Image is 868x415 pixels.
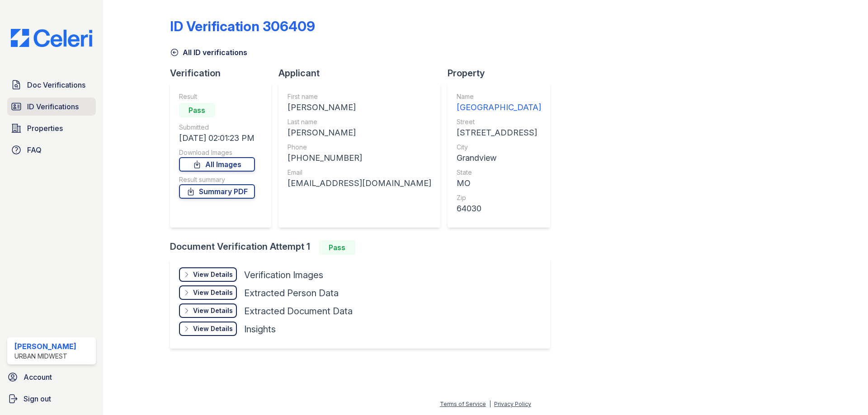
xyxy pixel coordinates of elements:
[457,143,541,152] div: City
[179,175,255,184] div: Result summary
[457,168,541,177] div: State
[27,101,79,112] span: ID Verifications
[179,92,255,101] div: Result
[244,269,323,281] div: Verification Images
[457,152,541,164] div: Grandview
[179,132,255,145] div: [DATE] 02:01:23 PM
[4,368,99,386] a: Account
[457,101,541,114] div: [GEOGRAPHIC_DATA]
[288,101,431,114] div: [PERSON_NAME]
[179,184,255,199] a: Summary PDF
[4,390,99,408] a: Sign out
[27,123,63,134] span: Properties
[288,152,431,164] div: [PHONE_NUMBER]
[288,92,431,101] div: First name
[457,126,541,139] div: [STREET_ADDRESS]
[288,143,431,152] div: Phone
[24,393,51,404] span: Sign out
[244,287,339,299] div: Extracted Person Data
[27,79,85,90] span: Doc Verifications
[448,67,557,79] div: Property
[179,157,255,172] a: All Images
[440,401,486,407] a: Terms of Service
[288,117,431,126] div: Last name
[244,323,276,336] div: Insights
[494,401,531,407] a: Privacy Policy
[170,18,315,34] div: ID Verification 306409
[278,67,448,79] div: Applicant
[170,47,247,58] a: All ID verifications
[24,372,52,382] span: Account
[7,98,96,116] a: ID Verifications
[288,177,431,190] div: [EMAIL_ADDRESS][DOMAIN_NAME]
[457,117,541,126] div: Street
[7,141,96,159] a: FAQ
[244,305,353,317] div: Extracted Document Data
[4,29,99,47] img: CE_Logo_Blue-a8612792a0a2168367f1c8372b55b34899dd931a85d93a1a3d3e32e68fde9ad4.png
[193,324,233,333] div: View Details
[7,119,96,137] a: Properties
[170,67,278,79] div: Verification
[489,401,491,407] div: |
[457,92,541,101] div: Name
[457,92,541,114] a: Name [GEOGRAPHIC_DATA]
[14,341,76,352] div: [PERSON_NAME]
[193,306,233,315] div: View Details
[170,240,557,255] div: Document Verification Attempt 1
[193,288,233,297] div: View Details
[288,168,431,177] div: Email
[457,202,541,215] div: 64030
[179,103,215,117] div: Pass
[457,177,541,190] div: MO
[179,123,255,132] div: Submitted
[193,270,233,279] div: View Details
[288,126,431,139] div: [PERSON_NAME]
[14,352,76,361] div: Urban Midwest
[179,148,255,157] div: Download Images
[7,76,96,94] a: Doc Verifications
[457,193,541,202] div: Zip
[319,240,355,255] div: Pass
[27,145,42,155] span: FAQ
